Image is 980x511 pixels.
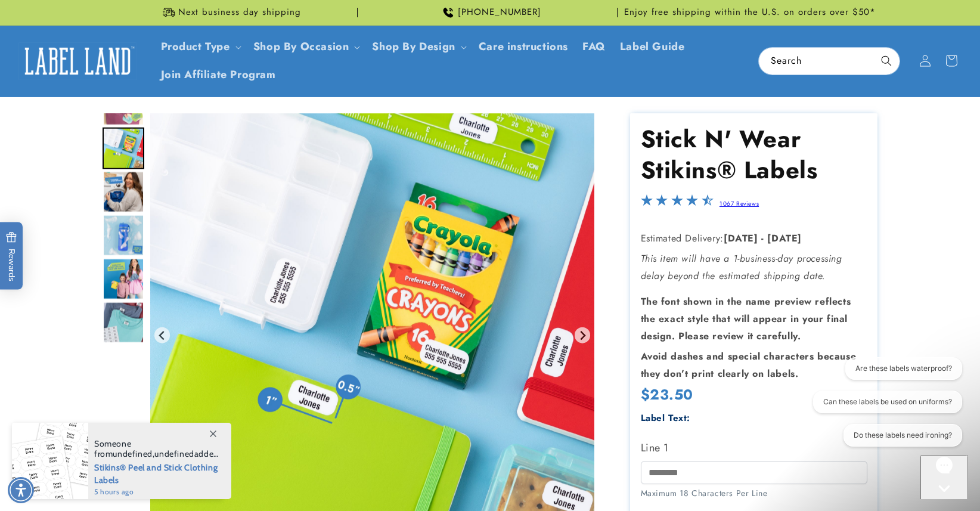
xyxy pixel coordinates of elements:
[641,384,694,405] span: $23.50
[920,455,968,499] iframe: Gorgias live chat messenger
[575,327,591,343] button: Next slide
[641,197,714,211] span: 4.7-star overall rating
[641,123,867,185] h1: Stick N' Wear Stikins® Labels
[6,231,17,281] span: Rewards
[161,68,276,82] span: Join Affiliate Program
[641,349,857,380] strong: Avoid dashes and special characters because they don’t print clearly on labels.
[103,258,144,299] div: Go to slide 8
[8,477,34,503] div: Accessibility Menu
[14,38,142,84] a: Label Land
[103,301,144,343] div: Go to slide 9
[103,214,144,256] div: Go to slide 7
[458,7,541,18] span: [PHONE_NUMBER]
[724,231,758,245] strong: [DATE]
[761,231,764,245] strong: -
[720,199,759,208] a: 1067 Reviews - open in a new tab
[154,448,194,459] span: undefined
[94,459,219,487] span: Stikins® Peel and Stick Clothing Labels
[253,40,349,54] span: Shop By Occasion
[613,33,692,61] a: Label Guide
[624,7,876,18] span: Enjoy free shipping within the U.S. on orders over $50*
[641,252,842,283] em: This item will have a 1-business-day processing delay beyond the estimated shipping date.
[641,230,867,247] p: Estimated Delivery:
[94,439,219,459] span: Someone from , added this product to their cart.
[575,33,613,61] a: FAQ
[873,48,900,74] button: Search
[154,61,283,89] a: Join Affiliate Program
[103,127,144,169] div: Go to slide 5
[113,448,152,459] span: undefined
[103,171,144,212] div: Go to slide 6
[641,295,851,343] strong: The font shown in the name preview reflects the exact style that will appear in your final design...
[472,33,575,61] a: Care instructions
[796,357,968,457] iframe: Gorgias live chat conversation starters
[582,40,606,54] span: FAQ
[161,39,230,54] a: Product Type
[18,42,137,79] img: Label Land
[154,33,246,61] summary: Product Type
[767,231,802,245] strong: [DATE]
[479,40,568,54] span: Care instructions
[246,33,365,61] summary: Shop By Occasion
[178,7,301,18] span: Next business day shipping
[641,411,691,425] label: Label Text:
[154,327,170,343] button: Previous slide
[94,487,219,497] span: 5 hours ago
[372,39,455,54] a: Shop By Design
[365,33,471,61] summary: Shop By Design
[641,487,867,500] div: Maximum 18 Characters Per Line
[620,40,685,54] span: Label Guide
[103,127,144,169] img: Stick N' Wear® Labels - Label Land
[641,438,867,457] label: Line 1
